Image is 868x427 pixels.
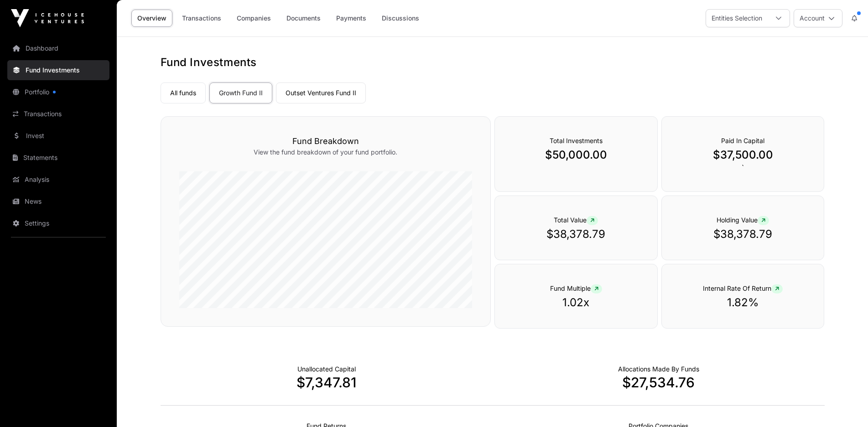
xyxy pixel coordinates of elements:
[7,82,109,102] a: Portfolio
[179,135,472,148] h3: Fund Breakdown
[7,191,109,211] a: News
[209,82,272,103] a: Growth Fund II
[794,9,842,27] button: Account
[7,104,109,124] a: Transactions
[7,170,109,190] a: Analysis
[131,10,172,27] a: Overview
[493,374,825,391] p: $27,534.76
[717,216,769,224] span: Holding Value
[554,216,598,224] span: Total Value
[680,148,806,162] p: $37,500.00
[513,148,639,162] p: $50,000.00
[161,374,493,391] p: $7,347.81
[231,10,277,27] a: Companies
[513,295,639,310] p: 1.02x
[281,10,327,27] a: Documents
[618,365,699,374] p: Capital Deployed Into Companies
[161,82,206,103] a: All funds
[7,60,109,80] a: Fund Investments
[661,116,825,192] div: `
[7,213,109,233] a: Settings
[161,55,825,70] h1: Fund Investments
[297,365,356,374] p: Cash not yet allocated
[7,148,109,168] a: Statements
[176,10,227,27] a: Transactions
[179,148,472,157] p: View the fund breakdown of your fund portfolio.
[706,10,768,27] div: Entities Selection
[11,9,84,27] img: Icehouse Ventures Logo
[330,10,372,27] a: Payments
[822,383,868,427] iframe: Chat Widget
[680,227,806,242] p: $38,378.79
[703,284,783,292] span: Internal Rate Of Return
[721,137,764,144] span: Paid In Capital
[550,137,603,144] span: Total Investments
[513,227,639,242] p: $38,378.79
[276,82,366,103] a: Outset Ventures Fund II
[7,38,109,58] a: Dashboard
[7,126,109,146] a: Invest
[680,295,806,310] p: 1.82%
[376,10,425,27] a: Discussions
[550,284,602,292] span: Fund Multiple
